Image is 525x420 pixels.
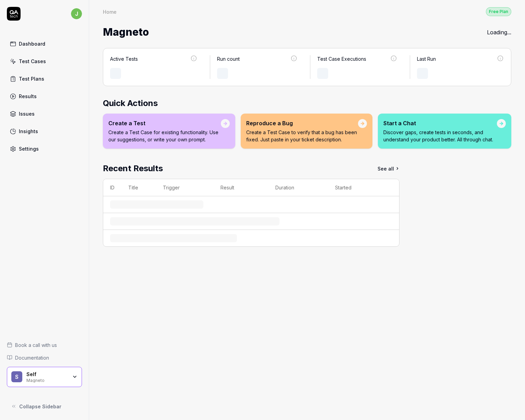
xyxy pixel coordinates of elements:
th: ID [103,179,121,196]
div: Create a Test [108,119,221,127]
th: Started [328,179,385,196]
button: j [71,7,82,21]
a: See all [378,162,399,175]
div: Run count [217,55,240,62]
span: Book a call with us [15,341,57,349]
button: Free Plan [486,7,511,16]
div: Magneto [26,377,68,383]
a: Test Cases [7,55,82,68]
a: Results [7,90,82,103]
div: Test Plans [19,75,44,82]
th: Title [121,179,156,196]
a: Book a call with us [7,341,82,349]
button: SSelfMagneto [7,367,82,387]
h2: Recent Results [103,162,163,175]
button: Collapse Sidebar [7,399,82,413]
span: j [71,8,82,19]
span: Collapse Sidebar [19,403,61,410]
div: Start a Chat [383,119,497,127]
div: Insights [19,128,38,135]
th: Duration [269,179,328,196]
div: Active Tests [110,55,138,62]
a: Issues [7,107,82,120]
div: Self [26,371,68,377]
div: Test Cases [19,58,46,65]
span: S [11,371,22,382]
p: Create a Test Case to verify that a bug has been fixed. Just paste in your ticket description. [246,129,358,143]
p: Create a Test Case for existing functionality. Use our suggestions, or write your own prompt. [108,129,221,143]
th: Result [214,179,269,196]
div: Test Case Executions [317,55,366,62]
a: Documentation [7,354,82,361]
h2: Quick Actions [103,97,511,109]
a: Settings [7,142,82,155]
div: Settings [19,145,39,152]
div: Free Plan [486,7,511,16]
div: Loading... [487,28,511,36]
a: Test Plans [7,72,82,85]
div: Reproduce a Bug [246,119,358,127]
div: Dashboard [19,40,45,47]
p: Discover gaps, create tests in seconds, and understand your product better. All through chat. [383,129,497,143]
div: Last Run [417,55,436,62]
span: Documentation [15,354,49,361]
th: Trigger [156,179,214,196]
a: Dashboard [7,37,82,50]
div: Results [19,93,37,100]
span: Magneto [103,23,149,41]
div: Issues [19,110,35,117]
div: Home [103,8,117,15]
a: Insights [7,125,82,138]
